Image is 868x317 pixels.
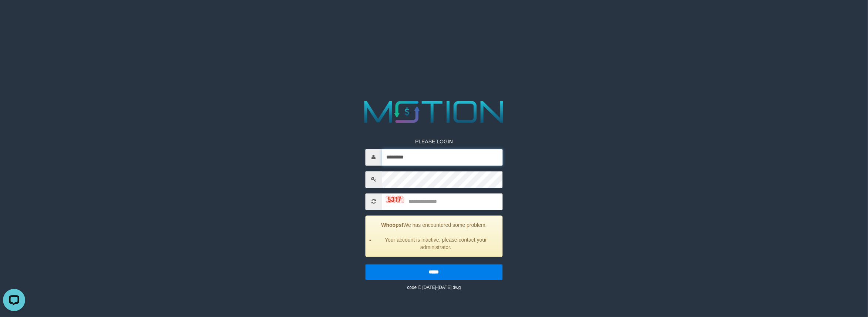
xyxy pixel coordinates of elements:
[366,138,503,145] p: PLEASE LOGIN
[3,3,25,25] button: Open LiveChat chat widget
[358,97,510,127] img: MOTION_logo.png
[407,285,461,290] small: code © [DATE]-[DATE] dwg
[381,222,403,228] strong: Whoops!
[375,236,497,251] li: Your account is inactive, please contact your administrator.
[386,196,404,203] img: captcha
[366,215,503,257] div: We has encountered some problem.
